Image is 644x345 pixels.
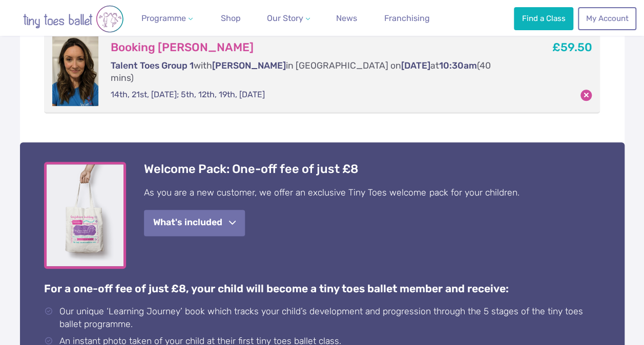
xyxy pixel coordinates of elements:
[332,8,361,29] a: News
[44,162,121,269] a: View full-size image
[141,13,186,23] span: Programme
[111,59,514,84] p: with in [GEOGRAPHIC_DATA] on at (40 mins)
[12,5,135,33] img: tiny toes ballet
[144,210,245,236] button: What's included
[552,40,592,54] b: £59.50
[144,162,600,177] h4: Welcome Pack: One-off fee of just £8
[48,305,600,330] li: Our unique ‘Learning Journey’ book which tracks your child’s development and progression through ...
[111,89,514,100] p: 14th, 21st, [DATE]; 5th, 12th, 19th, [DATE]
[263,8,314,29] a: Our Story
[111,60,194,71] span: Talent Toes Group 1
[212,60,286,71] span: [PERSON_NAME]
[217,8,245,29] a: Shop
[111,40,514,55] h3: Booking [PERSON_NAME]
[137,8,197,29] a: Programme
[44,269,600,296] p: For a one-off fee of just £8, your child will become a tiny toes ballet member and receive:
[267,13,303,23] span: Our Story
[514,7,573,30] a: Find a Class
[439,60,477,71] span: 10:30am
[578,7,636,30] a: My Account
[221,13,241,23] span: Shop
[144,186,600,199] p: As you are a new customer, we offer an exclusive Tiny Toes welcome pack for your children.
[384,13,430,23] span: Franchising
[401,60,430,71] span: [DATE]
[380,8,434,29] a: Franchising
[336,13,357,23] span: News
